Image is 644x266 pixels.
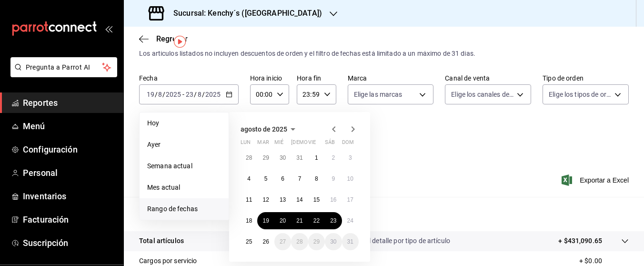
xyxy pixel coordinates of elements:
[139,236,184,246] p: Total artículos
[543,75,629,82] label: Tipo de orden
[139,34,188,43] button: Regresar
[325,233,342,250] button: 30 de agosto de 2025
[262,196,269,203] abbr: 12 de agosto de 2025
[274,149,291,166] button: 30 de julio de 2025
[241,170,257,187] button: 4 de agosto de 2025
[241,191,257,208] button: 11 de agosto de 2025
[342,149,359,166] button: 3 de agosto de 2025
[347,196,353,203] abbr: 17 de agosto de 2025
[325,149,342,166] button: 2 de agosto de 2025
[23,96,116,109] span: Reportes
[308,191,325,208] button: 15 de agosto de 2025
[342,139,354,149] abbr: domingo
[291,139,347,149] abbr: jueves
[23,236,116,249] span: Suscripción
[313,238,320,245] abbr: 29 de agosto de 2025
[246,154,252,161] abbr: 28 de julio de 2025
[241,125,287,133] span: agosto de 2025
[342,191,359,208] button: 17 de agosto de 2025
[182,91,184,98] span: -
[241,139,251,149] abbr: lunes
[315,154,318,161] abbr: 1 de agosto de 2025
[325,170,342,187] button: 9 de agosto de 2025
[297,75,336,82] label: Hora fin
[174,36,186,48] img: Tooltip marker
[23,166,116,179] span: Personal
[162,91,165,98] span: /
[246,238,252,245] abbr: 25 de agosto de 2025
[185,91,194,98] input: --
[349,154,352,161] abbr: 3 de agosto de 2025
[262,238,269,245] abbr: 26 de agosto de 2025
[342,233,359,250] button: 31 de agosto de 2025
[347,238,353,245] abbr: 31 de agosto de 2025
[156,34,188,43] span: Regresar
[146,91,155,98] input: --
[257,212,274,229] button: 19 de agosto de 2025
[257,191,274,208] button: 12 de agosto de 2025
[147,118,221,128] span: Hoy
[147,140,221,150] span: Ayer
[262,217,269,224] abbr: 19 de agosto de 2025
[296,196,302,203] abbr: 14 de agosto de 2025
[205,91,221,98] input: ----
[332,154,335,161] abbr: 2 de agosto de 2025
[280,238,286,245] abbr: 27 de agosto de 2025
[139,256,197,266] p: Cargos por servicio
[155,91,158,98] span: /
[558,236,602,246] p: + $431,090.65
[280,154,286,161] abbr: 30 de julio de 2025
[246,196,252,203] abbr: 11 de agosto de 2025
[313,196,320,203] abbr: 15 de agosto de 2025
[342,212,359,229] button: 24 de agosto de 2025
[315,175,318,182] abbr: 8 de agosto de 2025
[274,212,291,229] button: 20 de agosto de 2025
[264,175,268,182] abbr: 5 de agosto de 2025
[257,139,269,149] abbr: martes
[330,238,336,245] abbr: 30 de agosto de 2025
[291,170,308,187] button: 7 de agosto de 2025
[451,90,513,99] span: Elige los canales de venta
[549,90,611,99] span: Elige los tipos de orden
[139,75,239,82] label: Fecha
[298,175,302,182] abbr: 7 de agosto de 2025
[325,139,335,149] abbr: sábado
[165,91,181,98] input: ----
[330,217,336,224] abbr: 23 de agosto de 2025
[280,196,286,203] abbr: 13 de agosto de 2025
[445,75,531,82] label: Canal de venta
[139,49,629,59] div: Los artículos listados no incluyen descuentos de orden y el filtro de fechas está limitado a un m...
[291,191,308,208] button: 14 de agosto de 2025
[147,204,221,214] span: Rango de fechas
[308,139,316,149] abbr: viernes
[325,212,342,229] button: 23 de agosto de 2025
[147,161,221,171] span: Semana actual
[250,75,289,82] label: Hora inicio
[579,256,629,266] p: + $0.00
[296,238,302,245] abbr: 28 de agosto de 2025
[296,154,302,161] abbr: 31 de julio de 2025
[10,57,117,77] button: Pregunta a Parrot AI
[246,217,252,224] abbr: 18 de agosto de 2025
[313,217,320,224] abbr: 22 de agosto de 2025
[23,213,116,226] span: Facturación
[105,25,112,32] button: open_drawer_menu
[281,175,284,182] abbr: 6 de agosto de 2025
[296,217,302,224] abbr: 21 de agosto de 2025
[274,170,291,187] button: 6 de agosto de 2025
[347,217,353,224] abbr: 24 de agosto de 2025
[563,174,629,186] button: Exportar a Excel
[347,175,353,182] abbr: 10 de agosto de 2025
[308,170,325,187] button: 8 de agosto de 2025
[257,170,274,187] button: 5 de agosto de 2025
[308,233,325,250] button: 29 de agosto de 2025
[241,149,257,166] button: 28 de julio de 2025
[291,149,308,166] button: 31 de julio de 2025
[291,212,308,229] button: 21 de agosto de 2025
[274,233,291,250] button: 27 de agosto de 2025
[241,123,299,135] button: agosto de 2025
[354,90,402,99] span: Elige las marcas
[332,175,335,182] abbr: 9 de agosto de 2025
